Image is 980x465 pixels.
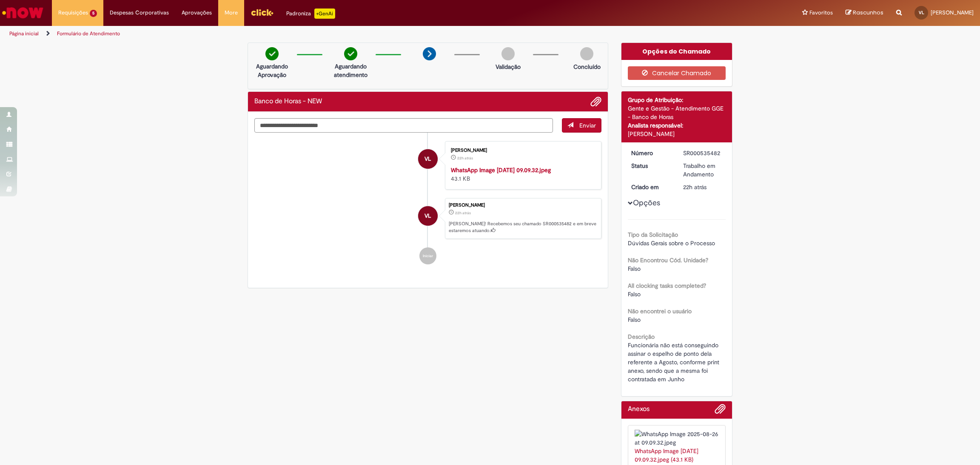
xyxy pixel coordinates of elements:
a: WhatsApp Image [DATE] 09.09.32.jpeg [451,166,551,174]
a: Formulário de Atendimento [57,30,120,37]
b: All clocking tasks completed? [628,282,706,289]
div: Analista responsável: [628,121,726,130]
div: Veronica Da Silva Leite [418,149,438,169]
time: 27/08/2025 10:23:05 [683,183,707,191]
img: WhatsApp Image 2025-08-26 at 09.09.32.jpeg [635,430,719,447]
p: Aguardando Aprovação [251,62,293,79]
span: Falso [628,316,641,323]
span: Aprovações [182,9,212,17]
img: arrow-next.png [423,47,436,60]
p: Validação [496,62,521,71]
a: Rascunhos [846,9,883,17]
time: 27/08/2025 10:23:05 [455,210,471,215]
div: [PERSON_NAME] [449,203,597,208]
img: check-circle-green.png [344,47,357,60]
b: Não Encontrou Cód. Unidade? [628,256,708,264]
span: Rascunhos [853,9,883,17]
span: Falso [628,290,641,298]
span: [PERSON_NAME] [931,9,974,16]
a: Página inicial [9,30,39,37]
p: Concluído [573,62,601,71]
div: [PERSON_NAME] [628,130,726,138]
img: click_logo_yellow_360x200.png [251,6,273,19]
div: Grupo de Atribuição: [628,96,726,104]
li: Veronica Da Silva Leite [254,198,601,239]
span: 22h atrás [457,156,473,161]
div: SR000535482 [683,149,723,157]
img: ServiceNow [1,4,45,21]
div: Gente e Gestão - Atendimento GGE - Banco de Horas [628,104,726,121]
div: 27/08/2025 10:23:05 [683,183,723,191]
b: Não encontrei o usuário [628,307,692,315]
button: Adicionar anexos [590,96,601,107]
button: Adicionar anexos [715,403,726,419]
p: +GenAi [314,9,335,19]
div: Trabalho em Andamento [683,162,723,179]
div: Padroniza [286,9,335,19]
img: img-circle-grey.png [580,47,593,60]
span: VL [424,149,431,169]
span: Enviar [579,122,596,129]
ul: Trilhas de página [6,26,647,42]
button: Enviar [562,118,601,133]
span: Favoritos [809,9,833,17]
h2: Anexos [628,405,650,413]
p: [PERSON_NAME]! Recebemos seu chamado SR000535482 e em breve estaremos atuando. [449,221,597,234]
textarea: Digite sua mensagem aqui... [254,118,553,133]
img: check-circle-green.png [265,47,279,60]
dt: Criado em [625,183,677,191]
span: VL [919,10,924,15]
span: VL [424,206,431,226]
span: Dúvidas Gerais sobre o Processo [628,239,715,247]
dt: Número [625,149,677,157]
h2: Banco de Horas - NEW Histórico de tíquete [254,98,322,105]
button: Cancelar Chamado [628,66,726,80]
span: 22h atrás [455,210,471,215]
b: Descrição [628,333,655,340]
span: Funcionária não está conseguindo assinar o espelho de ponto dela referente a Agosto, conforme pri... [628,341,721,383]
span: Requisições [58,9,88,17]
dt: Status [625,162,677,170]
span: 5 [90,10,97,17]
span: 22h atrás [683,183,707,191]
p: Aguardando atendimento [330,62,371,79]
b: Tipo da Solicitação [628,231,678,238]
span: More [225,9,238,17]
div: 43.1 KB [451,166,593,183]
span: Despesas Corporativas [110,9,169,17]
ul: Histórico de tíquete [254,133,601,273]
a: WhatsApp Image [DATE] 09.09.32.jpeg (43.1 KB) [635,447,698,463]
div: [PERSON_NAME] [451,148,593,153]
div: Opções do Chamado [621,43,732,60]
span: Falso [628,265,641,272]
div: Veronica Da Silva Leite [418,206,438,226]
img: img-circle-grey.png [501,47,515,60]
